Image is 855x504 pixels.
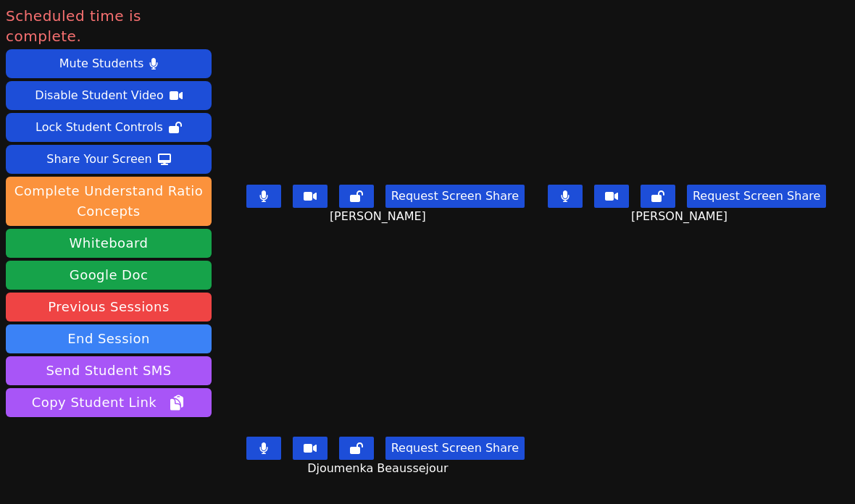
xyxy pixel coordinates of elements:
button: Mute Students [6,49,212,78]
div: Lock Student Controls [36,116,163,139]
span: Djoumenka Beaussejour [307,460,451,477]
span: [PERSON_NAME] [631,208,731,225]
button: Request Screen Share [385,185,525,208]
span: Copy Student Link [32,392,185,413]
button: End Session [6,324,212,353]
button: Copy Student Link [6,388,212,417]
button: Complete Understand Ratio Concepts [6,177,212,226]
button: Request Screen Share [687,185,826,208]
span: [PERSON_NAME] [330,208,430,225]
a: Google Doc [6,261,212,290]
button: Disable Student Video [6,81,212,110]
div: Disable Student Video [35,84,163,107]
button: Lock Student Controls [6,113,212,142]
div: Mute Students [59,52,143,75]
span: Scheduled time is complete. [6,6,212,46]
a: Previous Sessions [6,293,212,322]
div: Share Your Screen [46,148,152,171]
button: Request Screen Share [385,437,525,460]
button: Send Student SMS [6,356,212,385]
button: Share Your Screen [6,145,212,174]
button: Whiteboard [6,229,212,258]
